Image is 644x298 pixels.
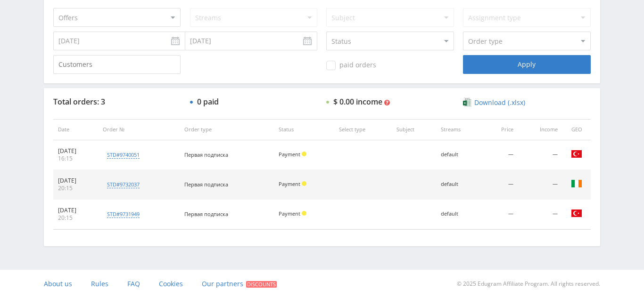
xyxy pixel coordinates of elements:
span: Первая подписка [184,210,228,217]
span: Payment [279,180,300,187]
a: Rules [91,270,108,298]
div: 20:15 [58,214,93,222]
th: Status [274,119,334,140]
td: — [483,140,518,170]
td: — [518,170,562,200]
span: Download (.xlsx) [474,99,525,106]
a: FAQ [127,270,140,298]
td: — [518,200,562,229]
img: tur.png [571,208,582,219]
div: [DATE] [58,207,93,214]
a: Cookies [159,270,183,298]
div: 0 paid [197,97,219,106]
th: Income [518,119,562,140]
div: default [441,152,479,158]
div: 20:15 [58,185,93,192]
th: Streams [436,119,483,140]
span: Hold [302,152,306,156]
div: $ 0.00 income [333,97,382,106]
th: Order № [98,119,180,140]
img: xlsx [463,97,471,107]
td: — [483,170,518,200]
img: tur.png [571,148,582,160]
span: Hold [302,211,306,216]
a: Download (.xlsx) [463,98,525,107]
th: Subject [392,119,436,140]
input: Customers [53,55,181,74]
div: [DATE] [58,147,93,155]
div: std#9732037 [107,181,140,188]
span: paid orders [326,61,376,70]
th: Order type [180,119,274,140]
span: FAQ [127,279,140,288]
div: default [441,181,479,187]
div: 16:15 [58,155,93,162]
span: Первая подписка [184,151,228,158]
th: GEO [562,119,591,140]
td: — [518,140,562,170]
td: — [483,200,518,229]
div: Total orders: 3 [53,97,181,106]
span: Payment [279,151,300,158]
span: Payment [279,210,300,217]
th: Select type [334,119,392,140]
span: Rules [91,279,108,288]
div: [DATE] [58,177,93,185]
a: About us [44,270,72,298]
div: Apply [463,55,590,74]
span: Hold [302,181,306,186]
th: Price [483,119,518,140]
img: irl.png [571,178,582,189]
span: Cookies [159,279,183,288]
span: Our partners [202,279,243,288]
div: std#9740051 [107,151,140,159]
div: default [441,211,479,217]
th: Date [53,119,98,140]
span: About us [44,279,72,288]
span: Первая подписка [184,181,228,188]
span: Discounts [246,281,277,288]
div: std#9731949 [107,210,140,218]
div: © 2025 Edugram Affiliate Program. All rights reserved. [327,270,600,298]
a: Our partners Discounts [202,270,277,298]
